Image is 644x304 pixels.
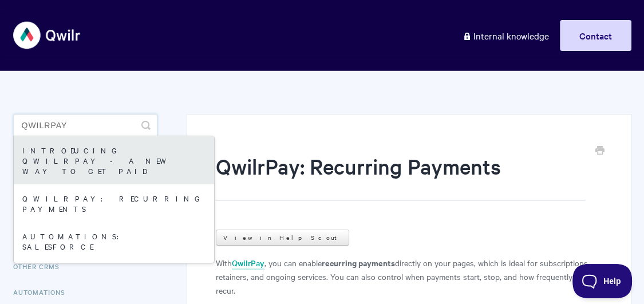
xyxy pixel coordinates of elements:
[14,222,214,260] a: Automations: Salesforce
[216,256,602,297] p: With , you can enable directly on your pages, which is ideal for subscriptions, retainers, and on...
[216,230,349,246] a: View in Help Scout
[322,256,395,269] strong: recurring payments
[454,20,558,51] a: Internal knowledge
[13,14,81,57] img: Qwilr Help Center
[595,145,605,157] a: Print this Article
[13,114,158,137] input: Search
[13,281,74,303] a: Automations
[216,152,584,201] h1: QwilrPay: Recurring Payments
[13,255,68,278] a: Other CRMs
[572,264,633,298] iframe: Toggle Customer Support
[560,20,631,51] a: Contact
[14,136,214,184] a: Introducing QwilrPay - A New Way to Get Paid
[232,257,264,270] a: QwilrPay
[14,184,214,222] a: QwilrPay: Recurring Payments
